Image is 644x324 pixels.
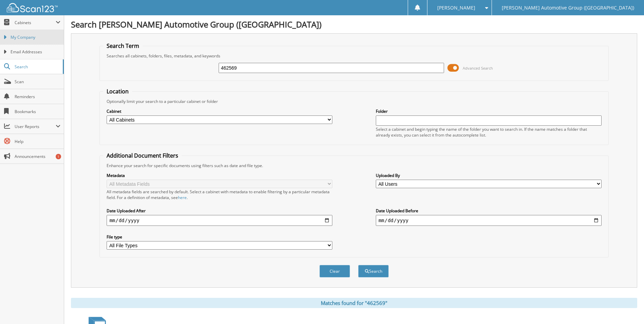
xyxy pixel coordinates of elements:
[103,42,143,50] legend: Search Term
[103,163,605,168] div: Enhance your search for specific documents using filters such as date and file type.
[15,94,60,100] span: Reminders
[319,265,350,277] button: Clear
[15,139,60,144] span: Help
[11,49,60,55] span: Email Addresses
[15,109,60,114] span: Bookmarks
[376,126,602,138] div: Select a cabinet and begin typing the name of the folder you want to search in. If the name match...
[15,154,60,159] span: Announcements
[71,298,637,308] div: Matches found for "462569"
[103,152,182,159] legend: Additional Document Filters
[107,234,332,240] label: File type
[107,215,332,226] input: start
[15,79,60,85] span: Scan
[107,208,332,214] label: Date Uploaded After
[15,124,56,129] span: User Reports
[103,88,132,95] legend: Location
[107,173,332,178] label: Metadata
[358,265,389,277] button: Search
[7,3,58,12] img: scan123-logo-white.svg
[71,19,637,30] h1: Search [PERSON_NAME] Automotive Group ([GEOGRAPHIC_DATA])
[15,20,56,25] span: Cabinets
[437,6,475,10] span: [PERSON_NAME]
[463,66,493,71] span: Advanced Search
[376,208,602,214] label: Date Uploaded Before
[376,215,602,226] input: end
[502,6,634,10] span: [PERSON_NAME] Automotive Group ([GEOGRAPHIC_DATA])
[178,195,187,200] a: here
[56,154,61,159] div: 1
[103,98,605,104] div: Optionally limit your search to a particular cabinet or folder
[376,108,602,114] label: Folder
[107,108,332,114] label: Cabinet
[107,189,332,200] div: All metadata fields are searched by default. Select a cabinet with metadata to enable filtering b...
[11,34,60,40] span: My Company
[103,53,605,59] div: Searches all cabinets, folders, files, metadata, and keywords
[15,64,59,70] span: Search
[376,173,602,178] label: Uploaded By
